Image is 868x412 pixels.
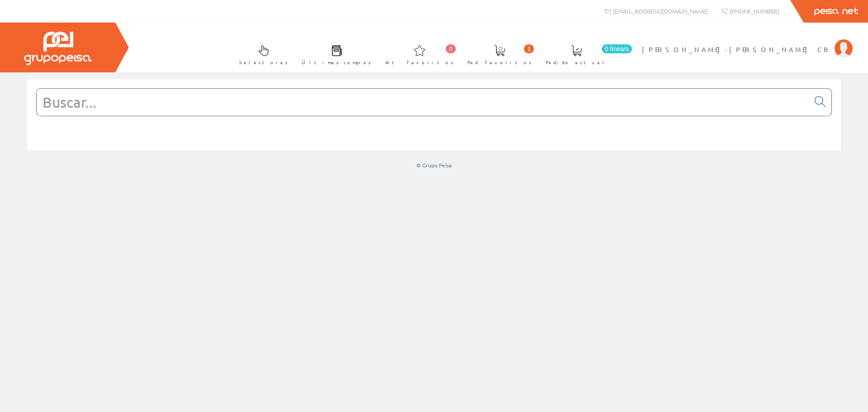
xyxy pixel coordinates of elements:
div: © Grupo Peisa [27,161,841,169]
span: Últimas compras [302,58,371,67]
span: Art. favoritos [385,58,453,67]
span: 0 línea/s [602,44,632,53]
span: Selectores [239,58,288,67]
span: [PHONE_NUMBER] [730,7,779,15]
span: Ped. favoritos [467,58,532,67]
input: Buscar... [37,89,809,116]
a: Selectores [230,38,292,71]
span: Pedido actual [546,58,607,67]
a: Últimas compras [293,38,376,71]
span: [PERSON_NAME]-[PERSON_NAME] CB [642,45,830,54]
a: 1 Ped. favoritos [458,38,536,71]
img: Grupo Peisa [24,32,92,65]
span: 1 [524,44,534,53]
a: [PERSON_NAME]-[PERSON_NAME] CB [642,38,853,46]
span: 0 [446,44,456,53]
span: [EMAIL_ADDRESS][DOMAIN_NAME] [613,7,708,15]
